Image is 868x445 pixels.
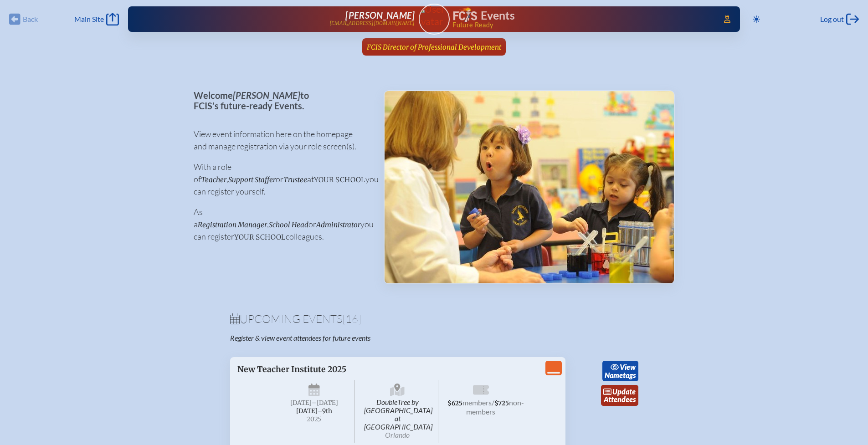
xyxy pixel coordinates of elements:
[157,10,415,28] a: [PERSON_NAME][EMAIL_ADDRESS][DOMAIN_NAME]
[492,398,494,407] span: /
[296,407,332,415] span: [DATE]–⁠9th
[462,398,492,407] span: members
[419,4,450,35] a: User Avatar
[820,15,844,24] span: Log out
[233,90,300,101] span: [PERSON_NAME]
[198,220,267,229] span: Registration Manager
[612,387,636,396] span: update
[494,399,509,407] span: $725
[230,313,638,324] h1: Upcoming Events
[283,175,307,184] span: Trustee
[452,22,711,28] span: Future Ready
[345,10,415,20] span: [PERSON_NAME]
[74,13,119,26] a: Main Site
[363,38,505,56] a: FCIS Director of Professional Development
[281,416,348,423] span: 2025
[620,363,636,371] span: view
[385,91,674,283] img: Events
[194,161,369,198] p: With a role of , or at you can register yourself.
[237,364,346,374] span: New Teacher Institute 2025
[385,430,410,439] span: Orlando
[269,220,308,229] span: School Head
[201,175,226,184] span: Teacher
[329,20,415,26] p: [EMAIL_ADDRESS][DOMAIN_NAME]
[74,15,104,24] span: Main Site
[601,385,638,406] a: updateAttendees
[357,380,438,443] span: DoubleTree by [GEOGRAPHIC_DATA] at [GEOGRAPHIC_DATA]
[367,43,501,51] span: FCIS Director of Professional Development
[194,128,369,153] p: View event information here on the homepage and manage registration via your role screen(s).
[230,333,471,343] p: Register & view event attendees for future events
[466,398,524,416] span: non-members
[314,175,365,184] span: your school
[342,312,361,326] span: [16]
[194,90,369,111] p: Welcome to FCIS’s future-ready Events.
[312,399,338,407] span: –[DATE]
[447,399,462,407] span: $625
[290,399,312,407] span: [DATE]
[228,175,276,184] span: Support Staffer
[234,233,286,241] span: your school
[194,206,369,243] p: As a , or you can register colleagues.
[602,361,638,382] a: viewNametags
[316,220,360,229] span: Administrator
[415,3,453,27] img: User Avatar
[453,7,711,28] div: FCIS Events — Future ready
